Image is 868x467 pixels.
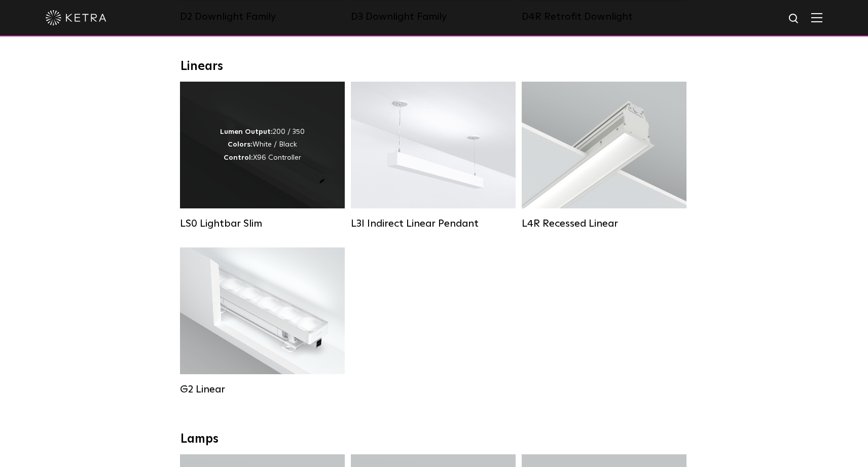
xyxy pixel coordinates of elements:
[46,10,106,25] img: ketra-logo-2019-white
[788,13,801,25] img: search icon
[220,128,273,135] strong: Lumen Output:
[522,82,686,232] a: L4R Recessed Linear Lumen Output:400 / 600 / 800 / 1000Colors:White / BlackControl:Lutron Clear C...
[220,126,305,164] div: 200 / 350 White / Black X96 Controller
[811,13,822,22] img: Hamburger%20Nav.svg
[180,383,345,396] div: G2 Linear
[180,247,345,398] a: G2 Linear Lumen Output:400 / 700 / 1000Colors:WhiteBeam Angles:Flood / [GEOGRAPHIC_DATA] / Narrow...
[351,218,516,230] div: L3I Indirect Linear Pendant
[180,218,345,230] div: LS0 Lightbar Slim
[180,59,688,74] div: Linears
[224,154,253,161] strong: Control:
[351,82,516,232] a: L3I Indirect Linear Pendant Lumen Output:400 / 600 / 800 / 1000Housing Colors:White / BlackContro...
[228,141,252,148] strong: Colors:
[522,218,686,230] div: L4R Recessed Linear
[180,432,688,447] div: Lamps
[180,82,345,232] a: LS0 Lightbar Slim Lumen Output:200 / 350Colors:White / BlackControl:X96 Controller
